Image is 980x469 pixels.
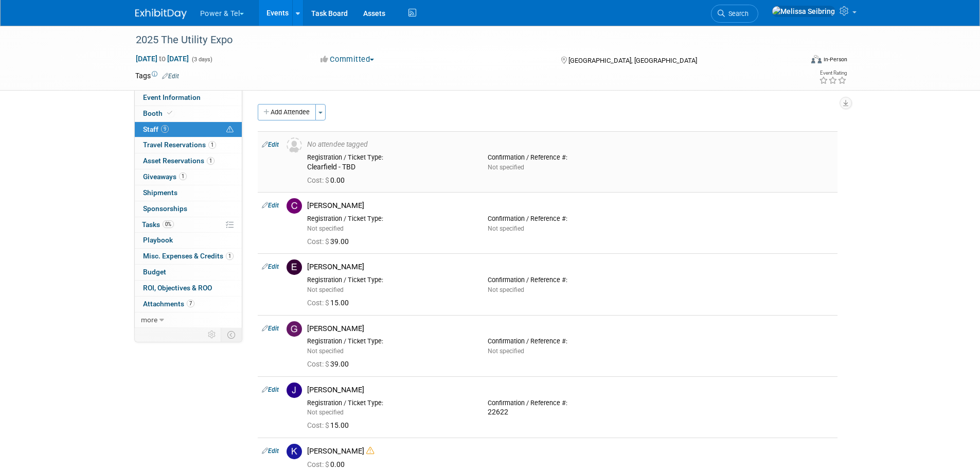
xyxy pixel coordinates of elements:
span: Travel Reservations [143,141,216,149]
span: 0.00 [307,176,349,184]
div: Registration / Ticket Type: [307,153,472,162]
img: G.jpg [287,321,302,337]
img: Format-Inperson.png [811,55,822,63]
div: Registration / Ticket Type: [307,337,472,345]
div: Event Rating [819,71,847,76]
span: Cost: $ [307,299,330,307]
button: Add Attendee [258,104,316,120]
div: Registration / Ticket Type: [307,399,472,407]
div: 2025 The Utility Expo [132,31,787,49]
span: Not specified [307,225,344,232]
a: Budget [135,265,242,280]
span: Misc. Expenses & Credits [143,252,234,260]
span: 15.00 [307,299,353,307]
div: No attendee tagged [307,140,833,149]
img: K.jpg [287,444,302,459]
img: C.jpg [287,198,302,214]
span: Not specified [307,348,344,355]
a: Sponsorships [135,201,242,217]
span: Not specified [488,348,524,355]
a: Shipments [135,185,242,201]
div: [PERSON_NAME] [307,262,833,272]
div: Confirmation / Reference #: [488,337,653,345]
span: to [157,55,167,63]
button: Committed [317,54,378,65]
span: 39.00 [307,360,353,368]
span: [DATE] [DATE] [135,54,189,63]
a: Asset Reservations1 [135,153,242,169]
span: Cost: $ [307,237,330,246]
img: Melissa Seibring [772,6,835,17]
span: 1 [208,141,216,149]
span: 39.00 [307,237,353,246]
a: Edit [262,325,279,332]
span: Sponsorships [143,204,187,213]
span: Cost: $ [307,360,330,368]
span: Shipments [143,188,177,197]
span: Playbook [143,236,173,244]
div: [PERSON_NAME] [307,201,833,211]
a: Edit [262,263,279,270]
td: Tags [135,71,179,81]
span: Staff [143,125,169,133]
div: Clearfield - TBD [307,163,472,172]
span: Attachments [143,300,194,308]
div: Registration / Ticket Type: [307,215,472,223]
span: Cost: $ [307,421,330,429]
span: 0% [163,220,174,228]
img: Unassigned-User-Icon.png [287,137,302,153]
td: Personalize Event Tab Strip [203,328,221,341]
span: [GEOGRAPHIC_DATA], [GEOGRAPHIC_DATA] [568,57,697,64]
span: 1 [179,172,187,180]
div: Confirmation / Reference #: [488,153,653,162]
a: ROI, Objectives & ROO [135,281,242,296]
img: ExhibitDay [135,9,187,19]
a: Staff9 [135,122,242,137]
a: Booth [135,106,242,121]
a: Edit [262,447,279,455]
a: Playbook [135,233,242,248]
img: E.jpg [287,259,302,275]
span: 15.00 [307,421,353,429]
div: Confirmation / Reference #: [488,399,653,407]
a: Edit [262,202,279,209]
a: Giveaways1 [135,169,242,185]
span: 7 [187,300,194,307]
a: Edit [262,141,279,148]
a: Attachments7 [135,297,242,312]
div: [PERSON_NAME] [307,324,833,334]
span: more [141,316,157,324]
td: Toggle Event Tabs [221,328,242,341]
span: Cost: $ [307,176,330,184]
div: In-Person [823,56,847,63]
span: Tasks [142,220,174,229]
a: Search [711,5,758,23]
a: Edit [262,386,279,393]
img: J.jpg [287,383,302,398]
div: [PERSON_NAME] [307,446,833,456]
span: Potential Scheduling Conflict -- at least one attendee is tagged in another overlapping event. [226,125,234,134]
span: Asset Reservations [143,157,215,165]
span: Budget [143,268,166,276]
a: Edit [162,73,179,80]
a: Tasks0% [135,217,242,233]
span: (3 days) [191,56,212,63]
a: Misc. Expenses & Credits1 [135,249,242,264]
div: Registration / Ticket Type: [307,276,472,284]
i: Double-book Warning! [366,447,374,455]
span: Not specified [488,164,524,171]
span: 9 [161,125,169,133]
span: Event Information [143,93,201,101]
a: more [135,312,242,328]
span: Booth [143,109,174,117]
span: Cost: $ [307,460,330,468]
span: 0.00 [307,460,349,468]
span: Giveaways [143,172,187,181]
div: Confirmation / Reference #: [488,215,653,223]
div: [PERSON_NAME] [307,385,833,395]
span: 1 [207,157,215,165]
span: Not specified [488,225,524,232]
div: Confirmation / Reference #: [488,276,653,284]
span: ROI, Objectives & ROO [143,284,212,292]
span: 1 [226,252,234,260]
